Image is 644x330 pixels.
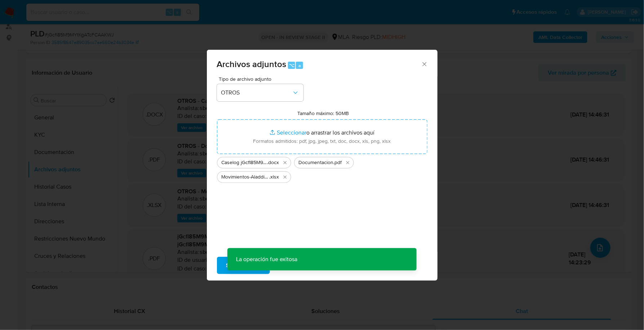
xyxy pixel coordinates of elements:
[281,173,289,181] button: Eliminar Movimientos-Aladdin - Martin Coassolo.xlsx
[222,159,267,166] span: Caselog jGcfI85M9MYtKgATcFCAAKWJ_2025_10_14_09_36_20
[226,258,261,273] span: Subir archivo
[334,159,342,166] span: .pdf
[222,173,270,181] span: Movimientos-Aladdin - [PERSON_NAME]
[421,61,427,67] button: Cerrar
[282,258,306,273] span: Cancelar
[299,159,334,166] span: Documentacion
[217,257,270,274] button: Subir archivo
[270,173,279,181] span: .xlsx
[219,76,305,82] span: Tipo de archivo adjunto
[297,110,349,116] label: Tamaño máximo: 50MB
[281,158,289,167] button: Eliminar Caselog jGcfI85M9MYtKgATcFCAAKWJ_2025_10_14_09_36_20.docx
[343,158,352,167] button: Eliminar Documentacion.pdf
[217,58,287,70] span: Archivos adjuntos
[217,84,303,101] button: OTROS
[227,248,306,270] p: La operación fue exitosa
[217,154,427,183] ul: Archivos seleccionados
[298,62,301,69] span: a
[289,62,294,69] span: ⌥
[221,89,292,96] span: OTROS
[267,159,279,166] span: .docx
